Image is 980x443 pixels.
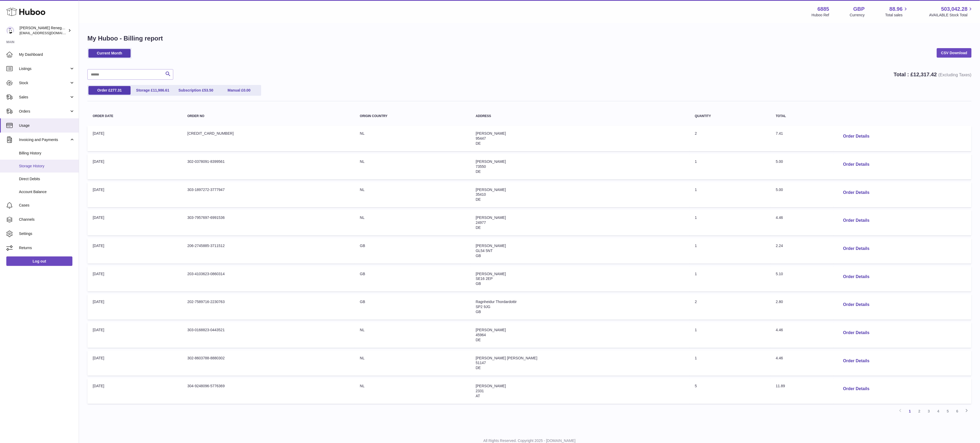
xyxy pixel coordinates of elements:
span: [PERSON_NAME] [476,188,506,192]
td: [DATE] [87,182,182,208]
a: Current Month [88,49,131,58]
span: 11,986.61 [153,88,169,92]
span: Listings [19,66,69,71]
span: Settings [19,231,75,236]
td: 1 [690,266,771,292]
a: 1 [905,406,915,416]
td: [DATE] [87,350,182,376]
span: Total sales [885,13,909,18]
td: 1 [690,238,771,264]
a: Storage £11,986.61 [132,86,174,95]
span: DE [476,338,481,342]
button: Order Details [839,328,874,338]
span: 5.10 [776,272,783,276]
td: [DATE] [87,126,182,151]
button: Order Details [839,187,874,198]
span: Ragnheidur Thordardottir [476,300,517,304]
td: 303-0168823-0443521 [182,322,355,348]
span: 11.89 [776,384,785,388]
button: Order Details [839,159,874,170]
td: [DATE] [87,322,182,348]
h1: My Huboo - Billing report [87,34,972,43]
th: Order no [182,109,355,123]
button: Order Details [839,299,874,310]
a: 503,042.28 AVAILABLE Stock Total [929,6,974,18]
div: Huboo Ref [812,13,829,18]
td: NL [355,126,471,151]
span: Stock [19,80,69,85]
div: Domain: [DOMAIN_NAME] [14,14,58,18]
span: [PERSON_NAME] [476,159,506,164]
td: GB [355,266,471,292]
td: 1 [690,182,771,208]
span: DE [476,197,481,202]
span: SE16 2EP [476,276,493,281]
td: [DATE] [87,210,182,235]
span: [PERSON_NAME] [476,131,506,135]
td: 5 [690,378,771,404]
a: 4 [934,406,943,416]
span: 35410 [476,192,486,197]
span: 95447 [476,136,486,140]
td: [DATE] [87,294,182,320]
span: My Dashboard [19,52,75,57]
span: Account Balance [19,189,75,194]
span: [PERSON_NAME] [476,272,506,276]
td: 202-7589716-2230763 [182,294,355,320]
button: Order Details [839,215,874,226]
a: 2 [915,406,924,416]
span: Usage [19,123,75,128]
span: 73550 [476,164,486,169]
div: v 4.0.25 [15,8,26,13]
div: Keywords by Traffic [58,31,89,34]
td: 203-4103623-0860314 [182,266,355,292]
a: Order £277.31 [88,86,131,95]
img: directordarren@gmail.com [6,27,14,34]
span: AVAILABLE Stock Total [929,13,974,18]
span: DE [476,366,481,370]
span: 0.00 [243,88,250,92]
th: Address [471,109,690,123]
td: 303-7957697-6991536 [182,210,355,235]
span: [PERSON_NAME] [476,215,506,220]
td: 2 [690,294,771,320]
td: 302-0378091-8399561 [182,154,355,179]
td: NL [355,322,471,348]
span: Direct Debits [19,177,75,182]
span: 5.00 [776,159,783,164]
span: [PERSON_NAME] [476,244,506,248]
td: NL [355,154,471,179]
th: Total [771,109,834,123]
strong: 6885 [818,6,829,13]
a: Log out [6,256,72,266]
td: [DATE] [87,238,182,264]
div: Currency [850,13,865,18]
span: 24977 [476,220,486,225]
td: NL [355,350,471,376]
a: 88.96 Total sales [885,6,909,18]
td: 206-2745885-3711512 [182,238,355,264]
span: 12,317.42 [913,72,937,77]
span: 503,042.28 [941,6,968,13]
div: Domain Overview [20,31,47,34]
td: GB [355,294,471,320]
a: Subscription £53.50 [175,86,217,95]
td: 1 [690,210,771,235]
a: CSV Download [937,48,972,58]
span: 4.46 [776,356,783,360]
td: [CREDIT_CARD_NUMBER] [182,126,355,151]
span: Billing History [19,151,75,156]
span: 2.80 [776,300,783,304]
span: [PERSON_NAME] [476,328,506,332]
span: GB [476,310,481,314]
td: [DATE] [87,154,182,179]
span: Sales [19,95,69,100]
strong: Total : £ [894,72,972,77]
span: (Excluding Taxes) [938,73,972,77]
span: Returns [19,245,75,250]
td: NL [355,210,471,235]
span: DE [476,141,481,145]
span: GB [476,281,481,286]
td: NL [355,182,471,208]
strong: GBP [853,6,865,13]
